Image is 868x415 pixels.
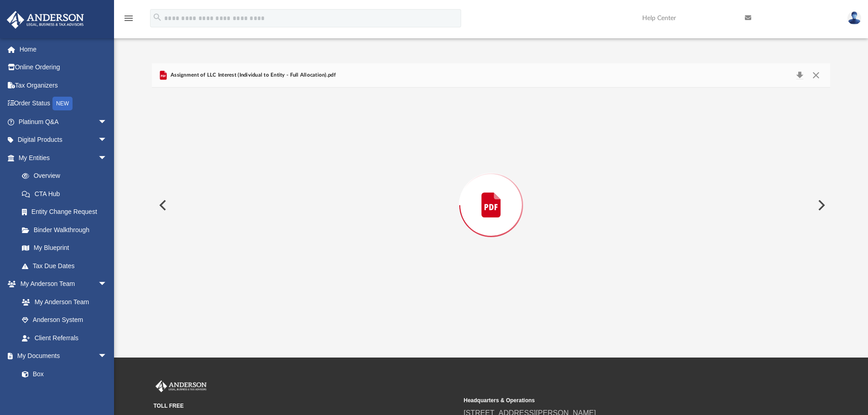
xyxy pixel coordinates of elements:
a: My Documentsarrow_drop_down [6,347,116,365]
a: Tax Organizers [6,76,121,94]
small: Headquarters & Operations [464,396,768,405]
span: arrow_drop_down [98,275,116,294]
span: arrow_drop_down [98,347,116,366]
a: Home [6,40,121,58]
span: arrow_drop_down [98,131,116,150]
a: Binder Walkthrough [13,221,121,239]
img: User Pic [847,11,861,25]
button: Close [808,69,824,82]
a: Entity Change Request [13,203,121,221]
a: Digital Productsarrow_drop_down [6,131,121,149]
span: arrow_drop_down [98,149,116,167]
button: Next File [811,192,831,218]
a: Online Ordering [6,58,121,77]
a: Client Referrals [13,329,116,347]
a: My Entitiesarrow_drop_down [6,149,121,167]
button: Download [791,69,808,82]
i: search [152,12,162,22]
a: My Anderson Teamarrow_drop_down [6,275,116,293]
a: Platinum Q&Aarrow_drop_down [6,113,121,131]
img: Anderson Advisors Platinum Portal [4,11,87,29]
a: Meeting Minutes [13,383,116,401]
div: NEW [52,97,73,110]
img: Anderson Advisors Platinum Portal [154,380,208,392]
i: menu [123,13,134,24]
button: Previous File [152,192,172,218]
span: arrow_drop_down [98,113,116,131]
small: TOLL FREE [154,402,457,410]
a: My Anderson Team [13,293,112,311]
a: My Blueprint [13,239,116,257]
a: Box [13,365,112,383]
a: menu [123,17,134,24]
div: Preview [152,63,831,323]
a: Order StatusNEW [6,94,121,113]
a: Overview [13,167,121,185]
a: Tax Due Dates [13,257,121,275]
span: Assignment of LLC Interest (Individual to Entity - Full Allocation).pdf [169,71,336,79]
a: CTA Hub [13,185,121,203]
a: Anderson System [13,311,116,329]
